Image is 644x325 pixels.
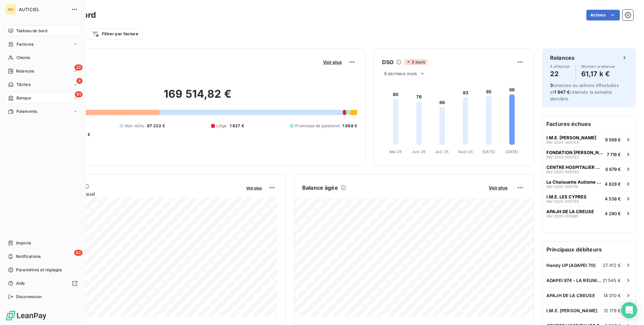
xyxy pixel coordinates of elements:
[581,68,615,79] h4: 61,17 k €
[542,147,636,161] button: FONDATION [PERSON_NAME]INV-2025-0057237 718 €
[550,54,575,62] h6: Relances
[550,68,570,79] h4: 22
[389,149,402,154] tspan: Mai 25
[546,155,579,159] span: INV-2025-005723
[75,91,83,97] span: 81
[489,185,507,190] span: Voir plus
[16,240,31,246] span: Imports
[458,149,473,154] tspan: Août 25
[321,59,344,65] button: Voir plus
[382,58,393,66] h6: DSO
[505,149,518,154] tspan: [DATE]
[482,149,495,154] tspan: [DATE]
[603,293,621,298] span: 14 010 €
[542,132,636,147] button: I.M.E. [PERSON_NAME]INV-2025-0057259 568 €
[16,41,34,47] span: Factures
[546,199,579,203] span: INV-2025-005720
[546,185,578,189] span: INV-2025-005719
[16,68,34,74] span: Relances
[605,181,621,187] span: 4 628 €
[546,170,579,174] span: INV-2025-005562
[88,29,143,39] button: Filtrer par facture
[542,206,636,221] button: APAJH DE LA CREUSEINV-2025-0056814 290 €
[19,7,67,12] span: AUTICIEL
[603,263,621,268] span: 27 412 €
[586,10,620,20] button: Actions
[16,267,62,273] span: Paramètres et réglages
[546,263,596,268] span: Handy UP (ADAPEI 70)
[16,95,31,101] span: Banque
[542,191,636,206] button: I.M.E. LES CYPRESINV-2025-0057204 538 €
[38,87,357,107] h2: 169 514,82 €
[384,71,417,76] span: 6 derniers mois
[581,64,615,68] span: Montant à relancer
[216,123,227,129] span: Litige
[435,149,449,154] tspan: Juil. 25
[550,83,553,88] span: 3
[546,135,596,140] span: I.M.E. [PERSON_NAME]
[605,196,621,201] span: 4 538 €
[546,209,594,214] span: APAJH DE LA CREUSE
[546,150,604,155] span: FONDATION [PERSON_NAME]
[550,64,570,68] span: À effectuer
[546,214,578,218] span: INV-2025-005681
[542,116,636,132] h6: Factures échues
[604,308,621,313] span: 12 179 €
[605,137,621,142] span: 9 568 €
[542,241,636,258] h6: Principaux débiteurs
[125,123,144,129] span: Non-échu
[487,185,509,191] button: Voir plus
[602,278,621,283] span: 21 545 €
[16,280,25,286] span: Aide
[244,185,264,191] button: Voir plus
[546,179,602,185] span: La Chalouette Autisme Essonne
[605,167,621,172] span: 6 679 €
[302,184,338,192] h6: Balance âgée
[230,123,244,129] span: 1 827 €
[342,123,357,129] span: 1 888 €
[246,186,262,190] span: Voir plus
[38,190,241,197] span: Chiffre d'affaires mensuel
[546,278,602,283] span: ADAPEI 974 - LA REUNION
[550,83,619,101] span: relances ou actions effectuées et relancés la semaine dernière.
[74,64,83,71] span: 22
[5,278,80,289] a: Aide
[542,176,636,191] button: La Chalouette Autisme EssonneINV-2025-0057194 628 €
[16,82,31,88] span: Tâches
[554,89,570,95] span: 1 947 €
[16,294,42,300] span: Déconnexion
[546,194,587,199] span: I.M.E. LES CYPRES
[546,308,597,313] span: I.M.E. [PERSON_NAME]
[16,253,41,260] span: Notifications
[74,250,83,256] span: 92
[607,152,621,157] span: 7 718 €
[542,161,636,176] button: CENTRE HOSPITALIER DE [GEOGRAPHIC_DATA]INV-2025-0055626 679 €
[546,293,595,298] span: APAJH DE LA CREUSE
[546,140,579,144] span: INV-2025-005725
[5,4,16,15] div: AU
[546,165,603,170] span: CENTRE HOSPITALIER DE [GEOGRAPHIC_DATA]
[295,123,340,129] span: Promesse de paiement
[5,310,47,321] img: Logo LeanPay
[412,149,426,154] tspan: Juin 25
[16,55,30,61] span: Clients
[621,302,637,318] div: Open Intercom Messenger
[404,59,427,65] span: 3 jours
[76,78,83,84] span: 4
[16,108,37,114] span: Paiements
[147,123,165,129] span: 97 222 €
[605,211,621,216] span: 4 290 €
[16,28,47,34] span: Tableau de bord
[323,59,342,65] span: Voir plus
